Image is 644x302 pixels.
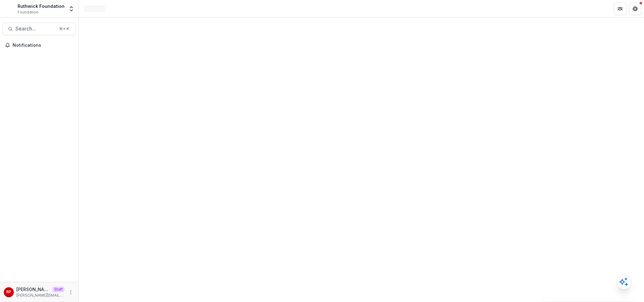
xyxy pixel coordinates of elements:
[67,289,75,296] button: More
[18,3,64,9] div: Ruthwick Foundation
[16,293,64,298] p: [PERSON_NAME][EMAIL_ADDRESS][DOMAIN_NAME]
[15,26,55,32] span: Search...
[81,4,108,13] nav: breadcrumb
[18,9,38,15] span: Foundation
[16,286,50,293] p: [PERSON_NAME]
[58,25,70,32] div: ⌘ + K
[6,290,11,294] div: Ruthwick Pathireddy
[67,3,76,15] button: Open entity switcher
[629,3,641,15] button: Get Help
[3,40,76,50] button: Notifications
[3,23,76,35] button: Search...
[616,274,631,289] button: Open AI Assistant
[13,43,73,48] span: Notifications
[52,287,64,292] p: Staff
[614,3,626,15] button: Partners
